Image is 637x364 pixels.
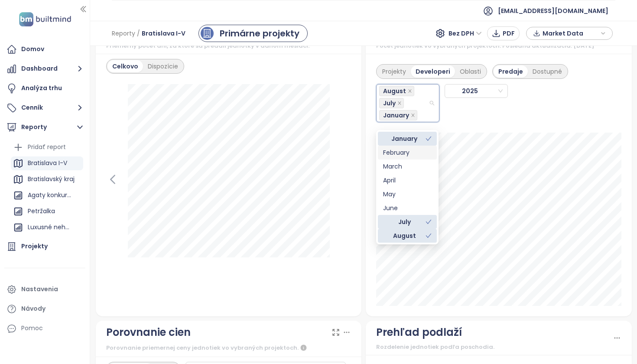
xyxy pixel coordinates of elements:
[494,65,528,78] div: Predaje
[21,284,58,295] div: Nastavenia
[383,148,432,157] div: February
[376,343,613,351] div: Rozdelenie jednotiek podľa poschodia.
[4,119,85,136] button: Reporty
[142,26,185,41] span: Bratislava I-V
[112,26,135,41] span: Reporty
[4,41,85,58] a: Domov
[426,219,432,225] span: check
[503,29,515,38] span: PDF
[137,26,140,41] span: /
[379,98,404,108] span: July
[487,26,520,40] button: PDF
[448,84,500,97] span: 2025
[11,172,83,186] div: Bratislavský kraj
[411,113,415,117] span: close
[4,281,85,298] a: Nastavenia
[383,134,426,143] div: January
[383,217,426,227] div: July
[4,99,85,117] button: Cenník
[378,187,437,201] div: May
[4,80,85,97] a: Analýza trhu
[21,323,43,334] div: Pomoc
[543,27,598,40] span: Market Data
[498,0,608,21] span: [EMAIL_ADDRESS][DOMAIN_NAME]
[28,158,67,169] div: Bratislava I-V
[21,303,45,314] div: Návody
[106,343,351,353] div: Porovnanie priemernej ceny jednotiek vo vybraných projektoch.
[378,159,437,173] div: March
[106,324,191,341] div: Porovnanie cien
[378,173,437,187] div: April
[378,201,437,215] div: June
[16,10,74,28] img: logo
[408,89,412,93] span: close
[4,320,85,337] div: Pomoc
[106,42,351,50] div: Priemerný počet dní, za ktoré sa predali jednotky v danom mesiaci.
[379,86,414,96] span: August
[21,83,62,94] div: Analýza trhu
[28,206,55,217] div: Petržalka
[28,142,66,153] div: Pridať report
[383,98,396,108] span: July
[377,65,411,78] div: Projekty
[383,203,432,213] div: June
[448,27,482,40] span: Bez DPH
[383,86,406,96] span: August
[11,156,83,170] div: Bratislava I-V
[411,65,455,78] div: Developeri
[21,44,44,55] div: Domov
[426,136,432,142] span: check
[426,233,432,239] span: check
[383,110,409,120] span: January
[143,60,183,72] div: Dispozície
[11,188,83,202] div: Agaty konkurencia
[383,189,432,199] div: May
[11,205,83,218] div: Petržalka
[28,190,72,201] div: Agaty konkurencia
[383,175,432,185] div: April
[198,25,308,42] a: primary
[531,27,608,40] div: button
[21,241,48,252] div: Projekty
[4,238,85,255] a: Projekty
[378,132,437,146] div: January
[28,222,72,233] div: Luxusné nehnuteľnosti
[11,140,83,154] div: Pridať report
[378,215,437,229] div: July
[11,221,83,234] div: Luxusné nehnuteľnosti
[397,101,402,105] span: close
[28,174,75,185] div: Bratislavský kraj
[379,110,417,120] span: January
[528,65,567,78] div: Dostupné
[4,300,85,318] a: Návody
[383,231,426,240] div: August
[220,27,299,40] div: Primárne projekty
[4,60,85,78] button: Dashboard
[455,65,486,78] div: Oblasti
[378,146,437,159] div: February
[376,324,462,341] div: Prehľad podlaží
[376,42,621,50] div: Počet jednotiek vo vybraných projektoch. Posledná aktualizácia: [DATE]
[383,162,432,171] div: March
[107,60,143,72] div: Celkovo
[378,229,437,243] div: August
